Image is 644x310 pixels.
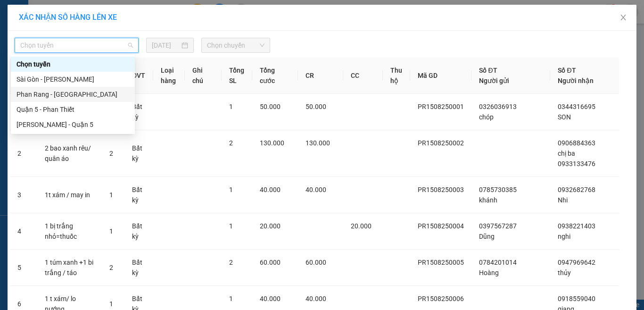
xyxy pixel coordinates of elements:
[418,186,464,193] span: PR1508250003
[479,186,517,193] span: 0785730385
[10,213,37,250] td: 4
[343,58,383,94] th: CC
[229,222,233,230] span: 1
[479,103,517,110] span: 0326036913
[418,295,464,302] span: PR1508250006
[124,94,153,130] td: Bất kỳ
[479,77,509,84] span: Người gửi
[19,13,117,22] span: XÁC NHẬN SỐ HÀNG LÊN XE
[479,113,494,121] span: chóp
[37,213,102,250] td: 1 bị trắng nhỏ=thuốc
[305,186,326,193] span: 40.000
[619,14,627,21] span: close
[10,177,37,213] td: 3
[479,67,497,74] span: Số ĐT
[260,222,281,230] span: 20.000
[229,139,233,147] span: 2
[305,139,330,147] span: 130.000
[229,295,233,302] span: 1
[418,222,464,230] span: PR1508250004
[558,295,595,302] span: 0918559040
[558,139,595,147] span: 0906884363
[229,259,233,266] span: 2
[58,14,93,58] b: Gửi khách hàng
[229,186,233,193] span: 1
[102,12,125,34] img: logo.jpg
[383,58,411,94] th: Thu hộ
[124,250,153,286] td: Bất kỳ
[37,130,102,177] td: 2 bao xanh rêu/ quân áo
[418,103,464,110] span: PR1508250001
[260,186,281,193] span: 40.000
[252,58,297,94] th: Tổng cước
[305,295,326,302] span: 40.000
[418,139,464,147] span: PR1508250002
[12,61,53,105] b: [PERSON_NAME]
[10,130,37,177] td: 2
[229,103,233,110] span: 1
[109,150,113,157] span: 2
[558,222,595,230] span: 0938221403
[11,87,135,102] div: Phan Rang - Sài Gòn
[109,300,113,308] span: 1
[10,250,37,286] td: 5
[207,38,265,52] span: Chọn chuyến
[124,130,153,177] td: Bất kỳ
[558,77,594,84] span: Người nhận
[109,191,113,199] span: 1
[305,259,326,266] span: 60.000
[37,250,102,286] td: 1 túm xanh +1 bi trắng / táo
[410,58,471,94] th: Mã GD
[79,45,130,57] li: (c) 2017
[11,102,135,117] div: Quận 5 - Phan Thiết
[11,72,135,87] div: Sài Gòn - Phan Rang
[298,58,343,94] th: CR
[10,94,37,130] td: 1
[153,58,185,94] th: Loại hàng
[124,213,153,250] td: Bất kỳ
[37,177,102,213] td: 1t xám / may in
[260,103,281,110] span: 50.000
[124,58,153,94] th: ĐVT
[558,269,571,276] span: thủy
[17,119,129,130] div: [PERSON_NAME] - Quận 5
[17,104,129,115] div: Quận 5 - Phan Thiết
[185,58,222,94] th: Ghi chú
[479,196,497,204] span: khánh
[109,264,113,271] span: 2
[152,40,179,50] input: 15/08/2025
[260,259,281,266] span: 60.000
[17,74,129,84] div: Sài Gòn - [PERSON_NAME]
[479,269,499,276] span: Hoàng
[11,57,135,72] div: Chọn tuyến
[418,259,464,266] span: PR1508250005
[558,67,576,74] span: Số ĐT
[558,233,570,240] span: nghi
[260,295,281,302] span: 40.000
[260,139,284,147] span: 130.000
[124,177,153,213] td: Bất kỳ
[79,36,130,43] b: [DOMAIN_NAME]
[610,5,636,31] button: Close
[305,103,326,110] span: 50.000
[17,59,129,69] div: Chọn tuyến
[479,259,517,266] span: 0784201014
[479,233,495,240] span: Dũng
[558,259,595,266] span: 0947969642
[17,89,129,100] div: Phan Rang - [GEOGRAPHIC_DATA]
[10,58,37,94] th: STT
[11,117,135,132] div: Phan Thiết - Quận 5
[558,113,571,121] span: SON
[558,186,595,193] span: 0932682768
[351,222,372,230] span: 20.000
[558,103,595,110] span: 0344316695
[20,38,133,52] span: Chọn tuyến
[558,150,595,168] span: chị ba 0933133476
[109,227,113,235] span: 1
[558,196,568,204] span: Nhi
[479,222,517,230] span: 0397567287
[222,58,253,94] th: Tổng SL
